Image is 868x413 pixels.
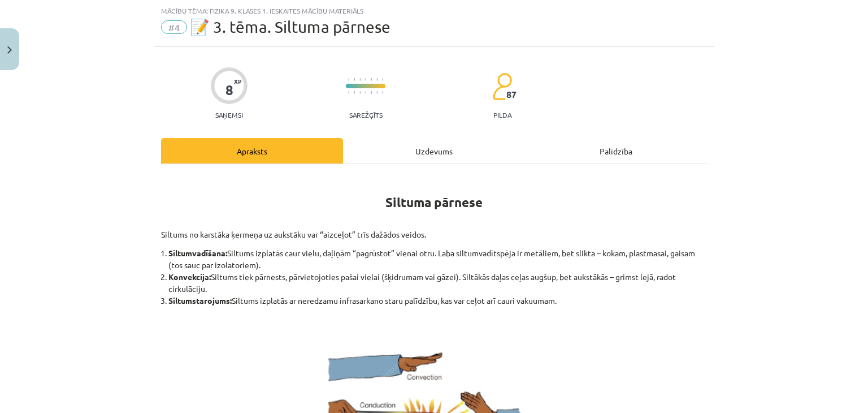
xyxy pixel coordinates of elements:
[161,20,187,34] span: #4
[168,247,707,271] li: Siltums izplatās caur vielu, daļiņām “pagrūstot” vienai otru. Laba siltumvadītspēja ir metāliem, ...
[376,91,377,94] img: icon-short-line-57e1e144782c952c97e751825c79c345078a6d821885a25fce030b3d8c18986b.svg
[506,89,517,100] span: 87
[7,46,12,54] img: icon-close-lesson-0947bae3869378f0d4975bcd49f059093ad1ed9edebbc8119c70593378902aed.svg
[365,78,366,81] img: icon-short-line-57e1e144782c952c97e751825c79c345078a6d821885a25fce030b3d8c18986b.svg
[168,271,707,295] li: Siltums tiek pārnests, pārvietojoties pašai vielai (šķidrumam vai gāzei). Siltākās daļas ceļas au...
[190,18,390,36] span: 📝 3. tēma. Siltuma pārnese
[525,138,707,164] div: Palīdzība
[385,194,483,210] strong: Siltuma pārnese
[168,248,227,258] b: Siltumvadīšana:
[354,78,355,81] img: icon-short-line-57e1e144782c952c97e751825c79c345078a6d821885a25fce030b3d8c18986b.svg
[382,91,383,94] img: icon-short-line-57e1e144782c952c97e751825c79c345078a6d821885a25fce030b3d8c18986b.svg
[168,295,232,306] b: Siltumstarojums:
[161,138,343,164] div: Apraksts
[371,91,372,94] img: icon-short-line-57e1e144782c952c97e751825c79c345078a6d821885a25fce030b3d8c18986b.svg
[376,78,377,81] img: icon-short-line-57e1e144782c952c97e751825c79c345078a6d821885a25fce030b3d8c18986b.svg
[168,295,707,307] li: Siltums izplatās ar neredzamu infrasarkano staru palīdzību, kas var ceļot arī cauri vakuumam.
[359,78,361,81] img: icon-short-line-57e1e144782c952c97e751825c79c345078a6d821885a25fce030b3d8c18986b.svg
[211,111,248,119] p: Saņemsi
[382,78,383,81] img: icon-short-line-57e1e144782c952c97e751825c79c345078a6d821885a25fce030b3d8c18986b.svg
[365,91,366,94] img: icon-short-line-57e1e144782c952c97e751825c79c345078a6d821885a25fce030b3d8c18986b.svg
[225,82,233,98] div: 8
[492,72,512,101] img: students-c634bb4e5e11cddfef0936a35e636f08e4e9abd3cc4e673bd6f9a4125e45ecb1.svg
[343,138,525,164] div: Uzdevums
[168,272,211,282] b: Konvekcija:
[348,91,349,94] img: icon-short-line-57e1e144782c952c97e751825c79c345078a6d821885a25fce030b3d8c18986b.svg
[348,78,349,81] img: icon-short-line-57e1e144782c952c97e751825c79c345078a6d821885a25fce030b3d8c18986b.svg
[359,91,361,94] img: icon-short-line-57e1e144782c952c97e751825c79c345078a6d821885a25fce030b3d8c18986b.svg
[161,7,707,15] div: Mācību tēma: Fizika 9. klases 1. ieskaites mācību materiāls
[354,91,355,94] img: icon-short-line-57e1e144782c952c97e751825c79c345078a6d821885a25fce030b3d8c18986b.svg
[161,229,707,240] p: Siltums no karstāka ķermeņa uz aukstāku var “aizceļot” trīs dažādos veidos.
[371,78,372,81] img: icon-short-line-57e1e144782c952c97e751825c79c345078a6d821885a25fce030b3d8c18986b.svg
[234,78,241,84] span: XP
[349,111,383,119] p: Sarežģīts
[493,111,511,119] p: pilda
